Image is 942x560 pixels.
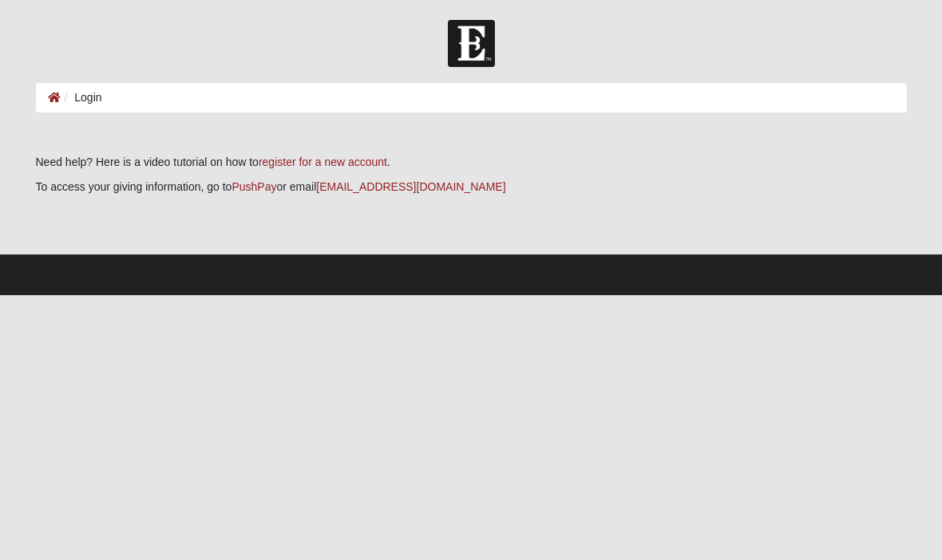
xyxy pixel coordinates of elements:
a: register for a new account [259,156,387,168]
a: PushPay [232,180,276,193]
li: Login [61,89,102,106]
img: Church of Eleven22 Logo [448,20,495,67]
p: To access your giving information, go to or email [36,179,907,195]
p: Need help? Here is a video tutorial on how to . [36,154,907,171]
a: [EMAIL_ADDRESS][DOMAIN_NAME] [316,180,505,193]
